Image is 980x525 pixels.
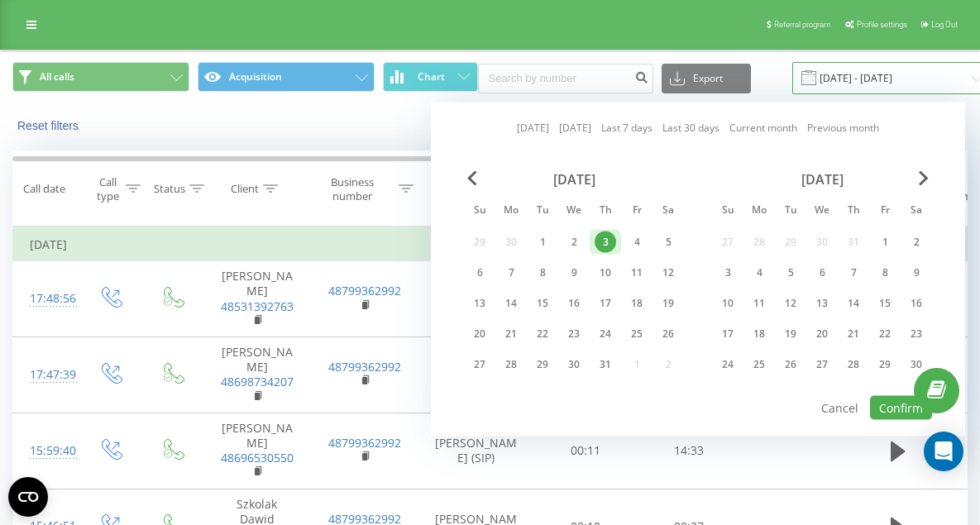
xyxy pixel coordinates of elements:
div: Sat Nov 16, 2024 [901,291,932,316]
div: 20 [811,323,833,345]
abbr: Friday [624,199,649,224]
div: Mon Nov 4, 2024 [743,260,775,285]
div: 22 [532,323,553,345]
div: Thu Oct 24, 2024 [590,322,621,346]
a: 48698734207 [221,374,294,389]
div: Wed Nov 6, 2024 [806,260,838,285]
div: Fri Oct 25, 2024 [621,322,653,346]
div: Call date [23,182,65,196]
abbr: Thursday [841,199,866,224]
div: 26 [657,323,679,345]
div: 12 [780,293,801,314]
div: 18 [748,323,770,345]
div: Fri Nov 22, 2024 [869,322,901,346]
div: Fri Nov 1, 2024 [869,230,901,255]
div: Fri Nov 8, 2024 [869,260,901,285]
div: Wed Oct 23, 2024 [558,322,590,346]
div: Mon Oct 14, 2024 [495,291,527,316]
div: Thu Oct 31, 2024 [590,352,621,377]
div: 2 [906,231,927,253]
a: [DATE] [559,120,591,136]
a: Last 7 days [601,120,653,136]
button: Confirm [870,396,932,420]
div: 11 [626,262,648,284]
div: 17:48:56 [30,283,63,315]
abbr: Wednesday [810,199,834,224]
div: Wed Nov 20, 2024 [806,322,838,346]
div: Sat Oct 26, 2024 [653,322,684,346]
div: Sun Oct 13, 2024 [464,291,495,316]
a: 48696530550 [221,450,294,465]
button: Chart [383,62,478,92]
div: Sat Nov 2, 2024 [901,230,932,255]
div: 7 [843,262,864,284]
button: Export [662,64,751,93]
div: 17 [717,323,739,345]
div: 27 [811,354,833,375]
div: 30 [906,354,927,375]
div: Wed Nov 27, 2024 [806,352,838,377]
div: 11 [748,293,770,314]
div: 17 [595,293,616,314]
div: Sat Oct 5, 2024 [653,230,684,255]
td: [PERSON_NAME] (SIP) [418,337,534,413]
div: Mon Oct 21, 2024 [495,322,527,346]
div: Thu Oct 3, 2024 [590,230,621,255]
div: Sun Nov 24, 2024 [712,352,743,377]
div: 19 [657,293,679,314]
div: Sun Oct 6, 2024 [464,260,495,285]
div: Tue Oct 29, 2024 [527,352,558,377]
div: Sun Nov 17, 2024 [712,322,743,346]
button: Cancel [812,396,868,420]
div: 8 [874,262,896,284]
div: Mon Nov 25, 2024 [743,352,775,377]
div: Wed Oct 9, 2024 [558,260,590,285]
div: Mon Oct 28, 2024 [495,352,527,377]
div: [DATE] [464,171,684,188]
div: 16 [563,293,585,314]
abbr: Monday [747,199,772,224]
span: Profile settings [857,20,907,29]
abbr: Tuesday [778,199,803,224]
div: Wed Nov 13, 2024 [806,291,838,316]
div: 28 [843,354,864,375]
div: Wed Oct 16, 2024 [558,291,590,316]
div: 29 [532,354,553,375]
div: 15 [532,293,553,314]
a: 48799362992 [328,435,401,451]
div: 30 [563,354,585,375]
div: 6 [469,262,490,284]
div: Mon Nov 11, 2024 [743,291,775,316]
span: All calls [40,70,74,84]
div: Mon Nov 18, 2024 [743,322,775,346]
span: Next Month [919,171,929,186]
div: Thu Oct 10, 2024 [590,260,621,285]
button: Reset filters [12,118,87,133]
div: 18 [626,293,648,314]
div: Client [231,182,259,196]
a: [DATE] [517,120,549,136]
div: 3 [717,262,739,284]
div: Wed Oct 2, 2024 [558,230,590,255]
div: Sat Oct 19, 2024 [653,291,684,316]
abbr: Friday [872,199,897,224]
div: 1 [532,231,553,253]
div: Status [154,182,185,196]
td: [PERSON_NAME] (SIP) [418,261,534,337]
div: Thu Nov 21, 2024 [838,322,869,346]
div: 12 [657,262,679,284]
div: 5 [780,262,801,284]
div: 27 [469,354,490,375]
div: 10 [717,293,739,314]
div: Wed Oct 30, 2024 [558,352,590,377]
div: 13 [811,293,833,314]
div: Fri Oct 18, 2024 [621,291,653,316]
div: Mon Oct 7, 2024 [495,260,527,285]
div: Tue Nov 26, 2024 [775,352,806,377]
div: 24 [717,354,739,375]
button: All calls [12,62,189,92]
div: 29 [874,354,896,375]
div: 9 [563,262,585,284]
div: Sun Oct 27, 2024 [464,352,495,377]
div: 25 [626,323,648,345]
